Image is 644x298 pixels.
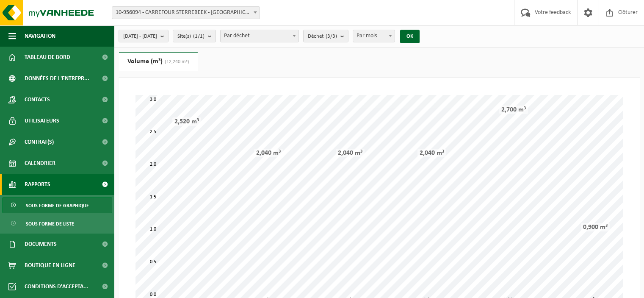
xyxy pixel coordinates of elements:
[2,215,112,231] a: Sous forme de liste
[119,30,169,42] button: [DATE] - [DATE]
[25,255,75,276] span: Boutique en ligne
[303,30,348,42] button: Déchet(3/3)
[400,30,420,43] button: OK
[123,30,157,43] span: [DATE] - [DATE]
[26,216,74,232] span: Sous forme de liste
[2,197,112,213] a: Sous forme de graphique
[119,52,198,71] a: Volume (m³)
[326,33,337,39] count: (3/3)
[26,198,89,214] span: Sous forme de graphique
[163,59,189,64] span: (12,240 m³)
[353,30,395,42] span: Par mois
[193,33,205,39] count: (1/1)
[581,223,610,231] div: 0,900 m³
[336,149,365,157] div: 2,040 m³
[308,30,337,43] span: Déchet
[25,25,55,47] span: Navigation
[499,106,528,114] div: 2,700 m³
[172,117,201,126] div: 2,520 m³
[25,68,89,89] span: Données de l'entrepr...
[353,30,395,42] span: Par mois
[112,7,260,19] span: 10-956094 - CARREFOUR STERREBEEK - STERREBEEK
[25,89,50,110] span: Contacts
[25,174,50,195] span: Rapports
[25,234,57,255] span: Documents
[173,30,216,42] button: Site(s)(1/1)
[25,110,59,131] span: Utilisateurs
[25,153,55,174] span: Calendrier
[112,6,260,19] span: 10-956094 - CARREFOUR STERREBEEK - STERREBEEK
[25,47,70,68] span: Tableau de bord
[221,30,299,42] span: Par déchet
[25,131,54,153] span: Contrat(s)
[25,276,88,297] span: Conditions d'accepta...
[177,30,205,43] span: Site(s)
[417,149,446,157] div: 2,040 m³
[220,30,299,42] span: Par déchet
[254,149,283,157] div: 2,040 m³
